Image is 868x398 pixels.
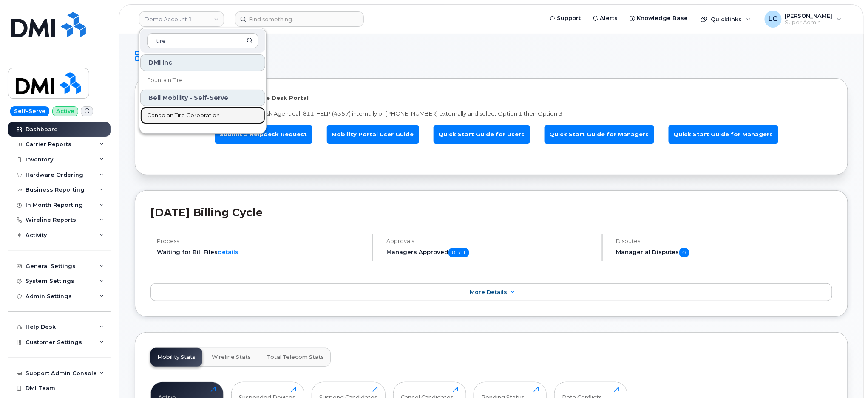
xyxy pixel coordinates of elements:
h5: Managerial Disputes [616,248,832,257]
input: Search [147,33,258,48]
span: Fountain Tire [147,76,183,85]
p: To speak with a Mobile Device Service Desk Agent call 811-HELP (4357) internally or [PHONE_NUMBER... [150,110,832,118]
a: Mobility Portal User Guide [327,125,419,144]
span: Canadian Tire Corporation [147,111,220,120]
a: details [218,248,238,255]
a: Quick Start Guide for Managers [669,125,778,144]
a: Quick Start Guide for Managers [545,125,654,144]
span: Wireline Stats [212,354,251,361]
span: Total Telecom Stats [267,354,324,361]
a: Submit a Helpdesk Request [215,125,312,144]
h5: Managers Approved [386,248,594,257]
a: Canadian Tire Corporation [140,107,265,124]
span: More Details [470,289,507,295]
div: Bell Mobility - Self-Serve [140,90,265,106]
h2: [DATE] Billing Cycle [150,206,832,219]
span: 0 [679,248,689,257]
li: Waiting for Bill Files [157,248,365,256]
span: 0 of 1 [448,248,469,257]
div: DMI Inc [140,54,265,71]
p: Welcome to the Mobile Device Service Desk Portal [150,94,832,102]
h4: Process [157,238,365,244]
h4: Approvals [386,238,594,244]
a: Quick Start Guide for Users [434,125,530,144]
h4: Disputes [616,238,832,244]
a: Fountain Tire [140,72,265,89]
